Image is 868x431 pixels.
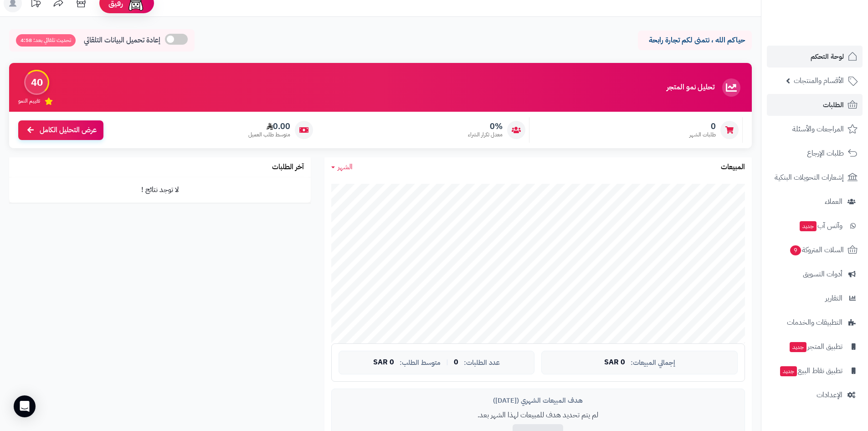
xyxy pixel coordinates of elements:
[767,263,863,285] a: أدوات التسويق
[806,23,859,42] img: logo-2.png
[464,359,500,367] span: عدد الطلبات:
[446,359,448,366] span: |
[454,358,458,367] span: 0
[779,364,842,377] span: تطبيق نقاط البيع
[400,359,441,367] span: متوسط الطلب:
[767,215,863,237] a: وآتس آبجديد
[631,359,675,367] span: إجمالي المبيعات:
[787,316,842,329] span: التطبيقات والخدمات
[803,268,842,280] span: أدوات التسويق
[767,336,863,358] a: تطبيق المتجرجديد
[604,358,625,367] span: 0 SAR
[16,34,76,47] span: تحديث تلقائي بعد: 4:58
[18,97,40,105] span: تقييم النمو
[14,395,36,417] div: Open Intercom Messenger
[18,120,103,140] a: عرض التحليل الكامل
[823,99,844,111] span: الطلبات
[248,121,290,131] span: 0.00
[689,121,716,131] span: 0
[84,35,160,46] span: إعادة تحميل البيانات التلقائي
[339,396,738,405] div: هدف المبيعات الشهري ([DATE])
[373,358,394,367] span: 0 SAR
[790,342,806,352] span: جديد
[775,171,844,184] span: إشعارات التحويلات البنكية
[767,166,863,188] a: إشعارات التحويلات البنكية
[468,121,503,131] span: 0%
[807,147,844,160] span: طلبات الإرجاع
[40,125,97,135] span: عرض التحليل الكامل
[767,239,863,261] a: السلات المتروكة9
[667,83,714,92] h3: تحليل نمو المتجر
[780,366,797,376] span: جديد
[248,131,290,139] span: متوسط طلب العميل
[272,163,304,171] h3: آخر الطلبات
[767,287,863,309] a: التقارير
[9,177,311,203] td: لا توجد نتائج !
[811,50,844,63] span: لوحة التحكم
[468,131,503,139] span: معدل تكرار الشراء
[721,163,745,171] h3: المبيعات
[792,123,844,135] span: المراجعات والأسئلة
[767,360,863,382] a: تطبيق نقاط البيعجديد
[339,410,738,421] p: لم يتم تحديد هدف للمبيعات لهذا الشهر بعد.
[767,142,863,164] a: طلبات الإرجاع
[790,245,801,255] span: 9
[767,46,863,68] a: لوحة التحكم
[767,118,863,140] a: المراجعات والأسئلة
[789,340,842,353] span: تطبيق المتجر
[331,162,353,172] a: الشهر
[767,384,863,406] a: الإعدادات
[799,219,842,232] span: وآتس آب
[825,292,842,305] span: التقارير
[767,312,863,333] a: التطبيقات والخدمات
[645,35,745,46] p: حياكم الله ، نتمنى لكم تجارة رابحة
[817,389,842,401] span: الإعدادات
[767,94,863,116] a: الطلبات
[794,74,844,87] span: الأقسام والمنتجات
[800,221,817,231] span: جديد
[789,244,844,256] span: السلات المتروكة
[689,131,716,139] span: طلبات الشهر
[825,195,842,208] span: العملاء
[338,161,353,172] span: الشهر
[767,191,863,213] a: العملاء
